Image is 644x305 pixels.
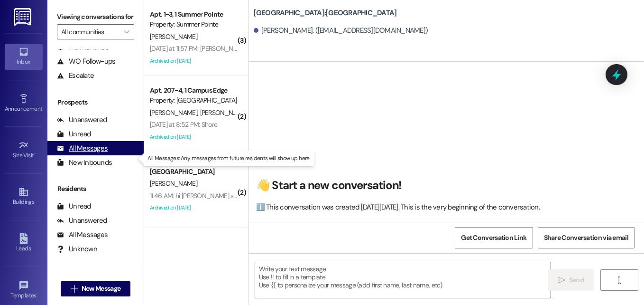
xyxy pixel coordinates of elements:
[147,154,310,162] p: All Messages: Any messages from future residents will show up here.
[461,233,526,243] span: Get Conversation Link
[150,108,200,117] span: [PERSON_NAME]
[5,230,43,256] a: Leads
[150,10,238,19] div: Apt. 1~3, 1 Summer Pointe
[548,269,594,291] button: Send
[150,167,238,177] div: [GEOGRAPHIC_DATA]
[71,285,78,293] i: 
[149,202,239,214] div: Archived on [DATE]
[558,276,565,284] i: 
[47,271,144,281] div: Past + Future Residents
[569,275,584,285] span: Send
[150,32,197,41] span: [PERSON_NAME]
[149,55,239,67] div: Archived on [DATE]
[150,95,238,105] div: Property: [GEOGRAPHIC_DATA]
[150,86,238,95] div: Apt. 207~4, 1 Campus Edge
[5,137,43,163] a: Site Visit •
[150,19,238,29] div: Property: Summer Pointe
[256,202,632,212] div: ℹ️ This conversation was created [DATE][DATE]. This is the very beginning of the conversation.
[5,184,43,210] a: Buildings
[57,71,94,81] div: Escalate
[544,233,628,243] span: Share Conversation via email
[200,108,250,117] span: [PERSON_NAME]
[254,8,397,18] b: [GEOGRAPHIC_DATA]: [GEOGRAPHIC_DATA]
[34,151,36,157] span: •
[254,26,428,36] div: [PERSON_NAME]. ([EMAIL_ADDRESS][DOMAIN_NAME])
[150,179,197,188] span: [PERSON_NAME]
[256,178,632,193] h2: 👋 Start a new conversation!
[61,24,119,39] input: All communities
[47,184,144,194] div: Residents
[455,227,533,248] button: Get Conversation Link
[150,44,481,53] div: [DATE] at 11:57 PM: [PERSON_NAME] and I just had a chat, and he is willing to switch the apartmen...
[57,10,134,24] label: Viewing conversations for
[57,115,107,125] div: Unanswered
[124,28,129,36] i: 
[47,97,144,107] div: Prospects
[57,244,97,254] div: Unknown
[150,120,217,129] div: [DATE] at 8:52 PM: Shore
[61,281,131,296] button: New Message
[149,131,239,143] div: Archived on [DATE]
[14,8,33,26] img: ResiDesk Logo
[57,230,108,240] div: All Messages
[5,277,43,303] a: Templates •
[538,227,635,248] button: Share Conversation via email
[57,143,108,153] div: All Messages
[57,216,107,226] div: Unanswered
[82,284,120,294] span: New Message
[57,201,91,211] div: Unread
[57,158,112,168] div: New Inbounds
[57,57,115,67] div: WO Follow-ups
[5,44,43,69] a: Inbox
[616,276,623,284] i: 
[42,104,44,111] span: •
[57,129,91,139] div: Unread
[37,291,38,297] span: •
